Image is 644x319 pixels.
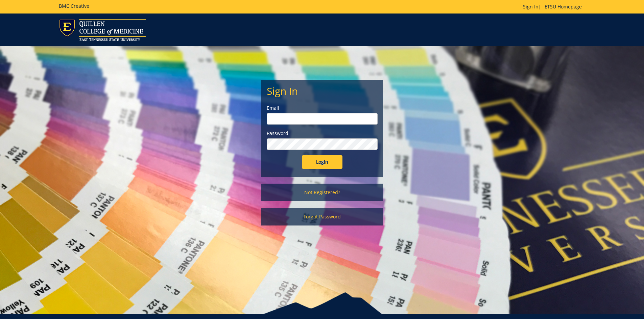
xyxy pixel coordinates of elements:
img: ETSU logo [59,19,146,41]
p: | [523,3,585,10]
label: Email [267,105,378,111]
a: ETSU Homepage [541,3,585,10]
a: Forgot Password [261,208,383,225]
a: Not Registered? [261,184,383,201]
h2: Sign In [267,85,378,97]
h5: BMC Creative [59,3,89,8]
input: Login [302,155,342,169]
a: Sign In [523,3,539,10]
label: Password [267,130,378,137]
